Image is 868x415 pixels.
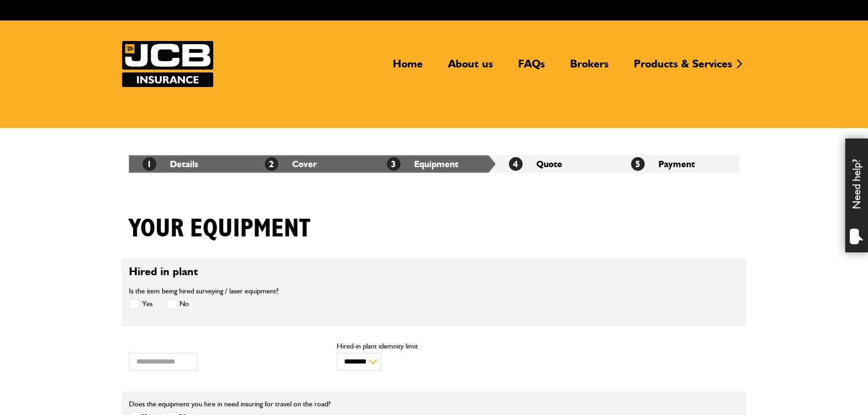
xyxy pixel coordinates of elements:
[265,157,278,171] span: 2
[631,157,645,171] span: 5
[122,41,213,87] img: JCB Insurance Services logo
[627,57,739,78] a: Products & Services
[511,57,552,78] a: FAQs
[386,57,430,78] a: Home
[387,157,401,171] span: 3
[495,155,617,173] li: Quote
[129,298,153,310] label: Yes
[265,159,317,169] a: 2Cover
[129,214,310,244] h1: Your equipment
[143,157,156,171] span: 1
[441,57,500,78] a: About us
[563,57,616,78] a: Brokers
[129,287,278,295] label: Is the item being hired surveying / laser equipment?
[129,265,740,278] h2: Hired in plant
[845,138,868,252] div: Need help?
[617,155,740,173] li: Payment
[509,157,523,171] span: 4
[129,400,330,408] label: Does the equipment you hire in need insuring for travel on the road?
[166,298,189,310] label: No
[143,159,198,169] a: 1Details
[337,343,531,350] label: Hired-in plant idemnity limit
[122,41,213,87] a: JCB Insurance Services
[373,155,495,173] li: Equipment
